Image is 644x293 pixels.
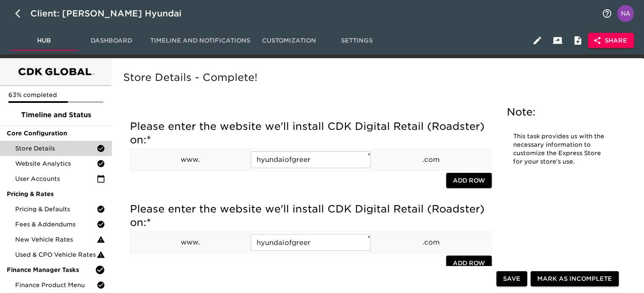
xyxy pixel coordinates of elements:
[588,33,634,48] button: Share
[7,110,105,120] span: Timeline and Status
[130,202,492,229] h5: Please enter the website we'll install CDK Digital Retail (Roadster) on:
[260,35,318,46] span: Customization
[513,132,611,166] p: This task provides us with the necessary information to customize the Express Store for your stor...
[130,155,250,165] p: www.
[7,266,95,274] span: Finance Manager Tasks
[371,237,491,247] p: .com
[7,190,105,198] span: Pricing & Rates
[371,155,491,165] p: .com
[15,159,97,168] span: Website Analytics
[446,173,492,188] button: Add Row
[507,105,617,119] h5: Note:
[15,250,97,259] span: Used & CPO Vehicle Rates
[15,175,97,183] span: User Accounts
[597,3,617,24] button: notifications
[547,30,568,51] button: Client View
[15,205,97,213] span: Pricing & Defaults
[617,5,634,22] img: Profile
[83,35,140,46] span: Dashboard
[150,35,250,46] span: Timeline and Notifications
[15,35,73,46] span: Hub
[130,120,492,147] h5: Please enter the website we'll install CDK Digital Retail (Roadster) on:
[530,271,619,287] button: Mark as Incomplete
[8,91,103,99] p: 63% completed
[15,144,97,153] span: Store Details
[453,258,485,269] span: Add Row
[537,274,612,284] span: Mark as Incomplete
[130,237,250,247] p: www.
[123,71,629,84] h5: Store Details - Complete!
[503,274,520,284] span: Save
[30,7,193,20] div: Client: [PERSON_NAME] Hyundai
[595,35,627,46] span: Share
[496,271,527,287] button: Save
[15,220,97,228] span: Fees & Addendums
[527,30,547,51] button: Edit Hub
[15,235,97,244] span: New Vehicle Rates
[446,255,492,271] button: Add Row
[7,129,105,137] span: Core Configuration
[453,175,485,186] span: Add Row
[568,30,588,51] button: Internal Notes and Comments
[328,35,385,46] span: Settings
[15,281,97,289] span: Finance Product Menu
